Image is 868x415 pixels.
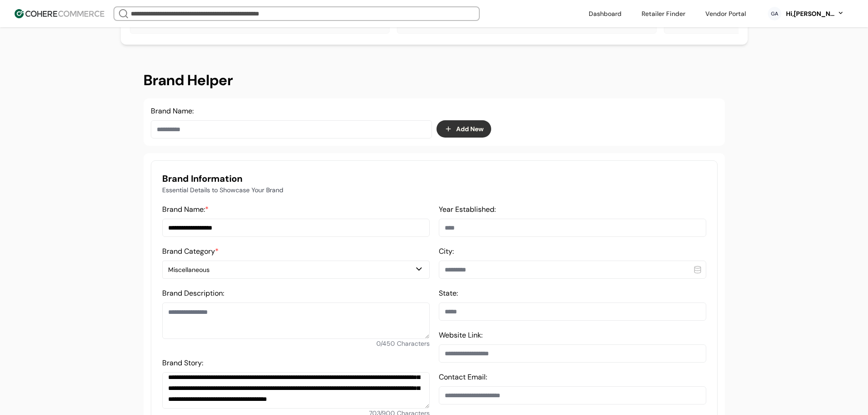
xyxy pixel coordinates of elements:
[162,246,219,256] label: Brand Category
[162,358,203,368] label: Brand Story:
[162,205,209,214] label: Brand Name:
[162,288,224,298] label: Brand Description:
[168,265,414,275] div: Miscellaneous
[439,246,454,256] label: City:
[15,9,104,18] img: Cohere Logo
[151,106,194,116] label: Brand Name:
[439,330,483,340] label: Website Link:
[144,69,725,91] h2: Brand Helper
[785,9,835,19] div: Hi, [PERSON_NAME]
[785,9,844,19] button: Hi,[PERSON_NAME]
[439,288,458,298] label: State:
[162,172,706,185] h3: Brand Information
[439,205,496,214] label: Year Established:
[439,372,487,382] label: Contact Email:
[376,339,430,348] span: 0 / 450 Characters
[162,185,706,195] p: Essential Details to Showcase Your Brand
[437,120,491,138] button: Add New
